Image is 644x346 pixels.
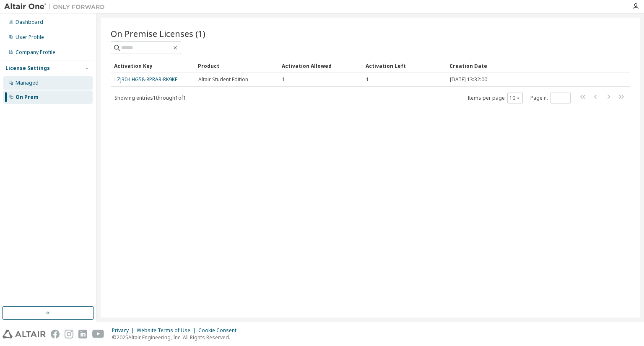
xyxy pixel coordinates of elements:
div: Creation Date [449,59,593,72]
img: altair_logo.svg [3,330,46,338]
img: linkedin.svg [78,330,87,338]
button: 10 [509,95,521,101]
div: Privacy [112,327,137,334]
div: Activation Allowed [282,59,359,72]
div: User Profile [16,34,44,41]
span: 1 [282,76,285,83]
a: LZJ30-LHG58-8PRAR-RK9KE [114,76,177,83]
div: On Prem [16,94,39,101]
img: youtube.svg [92,330,104,338]
span: Items per page [467,93,523,103]
span: Altair Student Edition [198,76,248,83]
div: Managed [16,80,39,86]
div: Website Terms of Use [137,327,198,334]
div: Company Profile [16,49,55,56]
div: Product [198,59,275,72]
img: instagram.svg [65,330,73,338]
div: Activation Key [114,59,191,72]
span: On Premise Licenses (1) [111,28,205,39]
span: Showing entries 1 through 1 of 1 [114,94,186,101]
div: License Settings [5,65,50,72]
p: © 2025 Altair Engineering, Inc. All Rights Reserved. [112,334,241,341]
span: [DATE] 13:32:00 [450,76,487,83]
span: 1 [366,76,369,83]
div: Cookie Consent [198,327,241,334]
span: Page n. [530,93,571,103]
div: Activation Left [366,59,443,72]
img: Altair One [4,3,109,11]
img: facebook.svg [51,330,60,338]
div: Dashboard [16,19,43,26]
